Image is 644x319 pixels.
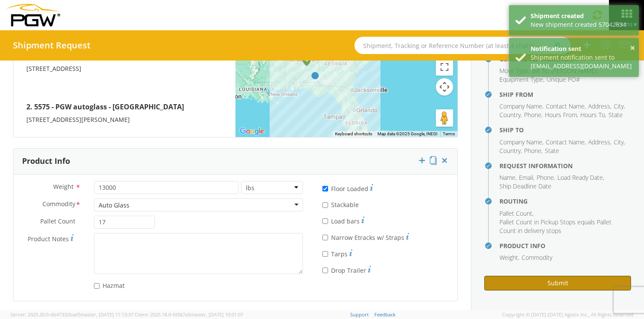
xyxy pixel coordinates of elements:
button: Drag Pegman onto the map to open Street View [436,109,453,127]
span: Product Notes [28,235,69,243]
span: Hours To [580,111,605,119]
span: Address [588,138,610,146]
button: Submit [484,276,631,290]
a: Terms [443,131,455,136]
h4: 2. 5575 - PGW autoglass - [GEOGRAPHIC_DATA] [26,99,222,115]
span: Company Name [499,102,542,110]
span: Weight [499,253,518,262]
input: Drop Trailer [322,268,328,273]
span: master, [DATE] 11:13:37 [80,311,133,318]
li: , [499,147,522,155]
div: Auto Glass [99,201,129,210]
input: Stackable [322,202,328,208]
label: Load bars [322,215,364,226]
input: Hazmat [94,283,100,289]
span: Load Ready Date [557,173,603,182]
button: × [630,42,635,54]
span: Company Name [499,138,542,146]
span: Pallet Count in Pickup Stops equals Pallet Count in delivery stops [499,218,612,235]
h3: Product Info [22,157,70,166]
a: Feedback [374,311,396,318]
li: , [546,138,586,147]
li: , [588,138,612,147]
label: Drop Trailer [322,265,371,275]
li: , [614,102,625,111]
h4: General Information [499,56,631,62]
button: Toggle fullscreen view [436,58,453,76]
div: Notification sent [531,45,632,53]
div: Shipment notification sent to [EMAIL_ADDRESS][DOMAIN_NAME] [531,53,632,70]
h4: Routing [499,198,631,204]
li: , [499,75,544,84]
li: , [499,253,519,262]
span: Phone [524,147,541,155]
span: Copyright © [DATE]-[DATE] Agistix Inc., All Rights Reserved [502,311,634,318]
li: , [546,102,586,111]
span: City [614,102,624,110]
li: , [580,111,606,119]
li: , [499,67,530,75]
li: , [499,173,517,182]
span: Equipment Type [499,75,543,83]
span: Name [499,173,515,182]
span: Address [588,102,610,110]
span: Weight [53,182,74,191]
span: Country [499,147,521,155]
li: , [499,111,522,119]
span: [STREET_ADDRESS] [26,64,81,73]
input: Floor Loaded [322,186,328,191]
span: Email [519,173,533,182]
span: Phone [537,173,554,182]
div: New shipment created 57042834 [531,20,632,29]
span: [STREET_ADDRESS][PERSON_NAME] [26,115,130,124]
h4: Ship From [499,91,631,98]
span: Server: 2025.20.0-db47332bad5 [10,311,133,318]
span: State [609,111,623,119]
span: Commodity [42,200,75,210]
li: , [557,173,604,182]
li: , [537,173,555,182]
span: Commodity [522,253,552,262]
h4: Product Info [499,242,631,249]
span: Pallet Count [499,209,532,217]
span: Phone [524,111,541,119]
li: , [499,138,544,147]
h4: Shipment Request [13,41,90,50]
span: Move Type [499,67,528,75]
label: Narrow Etracks w/ Straps [322,232,409,242]
img: Google [238,126,266,137]
label: Stackable [322,199,361,209]
span: Map data ©2025 Google, INEGI [377,131,438,136]
button: Keyboard shortcuts [335,131,372,137]
button: Map camera controls [436,78,453,96]
label: Floor Loaded [322,183,373,193]
span: Hours From [545,111,577,119]
span: State [545,147,559,155]
li: , [545,111,578,119]
a: Support [350,311,369,318]
span: Unique PO# [547,75,580,83]
span: Ship Deadline Date [499,182,551,190]
div: Shipment created [531,12,632,20]
li: , [499,102,544,111]
input: Shipment, Tracking or Reference Number (at least 4 chars) [354,37,571,54]
label: Tarps [322,248,352,258]
img: pgw-form-logo-1aaa8060b1cc70fad034.png [6,4,60,26]
h4: Request Information [499,163,631,169]
h4: Ship To [499,127,631,133]
li: , [519,173,535,182]
span: Pallet Count [40,217,75,227]
span: City [614,138,624,146]
li: , [588,102,612,111]
input: Tarps [322,251,328,257]
span: Contact Name [546,102,585,110]
input: Narrow Etracks w/ Straps [322,235,328,240]
li: , [524,147,543,155]
span: Contact Name [546,138,585,146]
label: Hazmat [94,280,126,290]
li: , [524,111,543,119]
a: Open this area in Google Maps (opens a new window) [238,126,266,137]
li: , [614,138,625,147]
span: Country [499,111,521,119]
li: , [499,209,534,218]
